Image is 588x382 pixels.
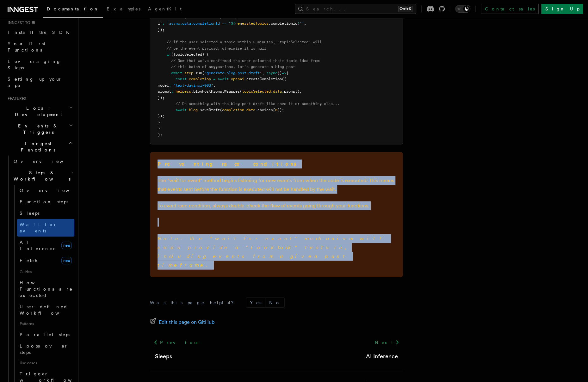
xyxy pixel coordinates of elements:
span: .completionId [269,21,297,26]
button: Steps & Workflows [11,167,74,185]
span: await [218,77,229,81]
span: 0 [275,108,277,112]
a: Function steps [17,196,74,207]
span: Setting up your app [8,77,62,88]
span: Inngest Functions [5,140,68,153]
span: completion [222,108,244,112]
button: Yes [246,298,265,307]
span: .prompt) [282,89,300,93]
span: (topicSelected) { [171,52,209,56]
span: . [244,108,246,112]
span: step [184,71,193,75]
a: Leveraging Steps [5,56,74,73]
span: Overview [20,188,85,193]
button: Search...Ctrl+K [295,4,416,14]
span: User-defined Workflows [20,304,77,316]
span: ); [158,132,162,137]
p: To avoid race condition, always double-check the flow of events going through your functions. [158,201,395,210]
span: openai [231,77,244,81]
span: Overview [14,159,79,164]
span: AI Inference [20,240,56,251]
span: , [213,83,215,87]
span: Edit this page on GitHub [159,317,215,326]
span: data [273,89,282,93]
a: Fetchnew [17,254,74,267]
span: // Now that we've confirmed the user selected their topic idea from [171,58,319,63]
span: Events & Triggers [5,123,69,135]
a: Sign Up [541,4,583,14]
span: () [277,71,282,75]
span: , [304,21,306,26]
span: : [169,83,171,87]
span: Loops over steps [20,343,68,355]
span: topicSelected [242,89,271,93]
span: // be the event payload, otherwise it is null [167,46,266,50]
span: AgentKit [148,6,182,11]
a: How Functions are executed [17,277,74,301]
span: }); [158,114,164,118]
button: Local Development [5,102,74,120]
kbd: Ctrl+K [398,6,412,12]
span: data [246,108,255,112]
span: .run [193,71,202,75]
span: new [61,242,72,249]
span: .blogPostPromptWrapper [191,89,240,93]
span: `async.data.completionId == " [167,21,231,26]
span: => [282,71,286,75]
span: , [300,89,302,93]
span: blog [189,108,198,112]
span: , [262,71,264,75]
span: Function steps [20,199,68,204]
span: await [171,71,182,75]
span: Install the SDK [8,30,73,35]
span: . [271,89,273,93]
span: new [61,257,72,264]
span: ${ [231,21,235,26]
span: : [171,89,173,93]
span: .saveDraft [198,108,220,112]
a: Next [371,336,403,348]
span: Parallel steps [20,332,70,337]
em: Note: The "wait for event" mechanism will soon provide a "lookback" feature, including events fro... [158,235,386,268]
span: }); [158,27,164,32]
span: if [158,21,162,26]
span: model [158,83,169,87]
span: generatedTopics [235,21,269,26]
p: Was this page helpful? [150,299,238,305]
span: "generate-blog-post-draft" [204,71,262,75]
span: const [176,77,187,81]
span: await [176,108,187,112]
button: No [265,298,284,307]
a: Setting up your app [5,73,74,91]
a: Parallel steps [17,329,74,340]
span: Inngest tour [5,20,35,25]
span: .choices[ [255,108,275,112]
a: Overview [11,156,74,167]
span: Fetch [20,258,38,263]
span: { [286,71,288,75]
span: if [167,52,171,56]
a: Your first Functions [5,38,74,56]
span: prompt [158,89,171,93]
span: Features [5,96,26,101]
a: Edit this page on GitHub [150,317,215,326]
span: ( [240,89,242,93]
a: Overview [17,185,74,196]
span: ( [202,71,204,75]
p: The "wait for event" method begins listening for new events from when the code is executed. This ... [158,176,395,194]
button: Toggle dark mode [455,5,470,13]
a: Contact sales [481,4,539,14]
span: Use cases [17,358,74,368]
span: Patterns [17,319,74,329]
a: User-defined Workflows [17,301,74,319]
span: Local Development [5,105,69,118]
span: // If the user selected a topic within 5 minutes, "topicSelected" will [167,40,322,44]
span: ( [220,108,222,112]
span: async [266,71,277,75]
span: } [158,126,160,130]
span: Sleeps [20,211,40,216]
span: // this batch of suggestions, let's generate a blog post [171,64,295,69]
span: completion [189,77,211,81]
span: ({ [282,77,286,81]
span: Guides [17,267,74,277]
